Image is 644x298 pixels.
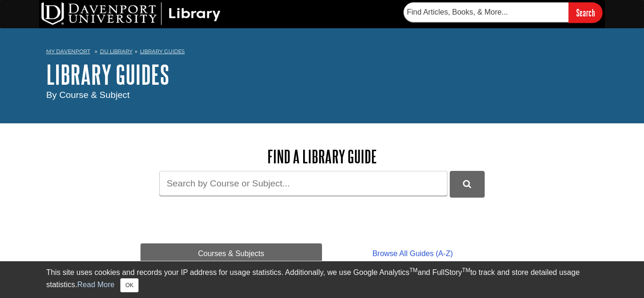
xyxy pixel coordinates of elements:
[77,281,115,289] a: Read More
[409,267,417,274] sup: TM
[46,48,90,56] a: My Davenport
[569,2,603,23] input: Search
[41,2,221,25] img: DU Library
[322,243,504,264] a: Browse All Guides (A-Z)
[140,48,185,55] a: Library Guides
[46,89,598,102] div: By Course & Subject
[120,278,139,292] button: Close
[140,243,322,264] a: Courses & Subjects
[450,171,485,197] button: DU Library Guides Search
[140,147,504,166] h2: Find a Library Guide
[46,267,598,292] div: This site uses cookies and records your IP address for usage statistics. Additionally, we use Goo...
[46,45,598,60] nav: breadcrumb
[159,171,447,196] input: Search by Course or Subject...
[463,180,471,188] i: Search Library Guides
[462,267,470,274] sup: TM
[100,48,132,55] a: DU Library
[46,60,598,89] h1: Library Guides
[404,2,603,23] form: Searches DU Library's articles, books, and more
[404,2,569,22] input: Find Articles, Books, & More...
